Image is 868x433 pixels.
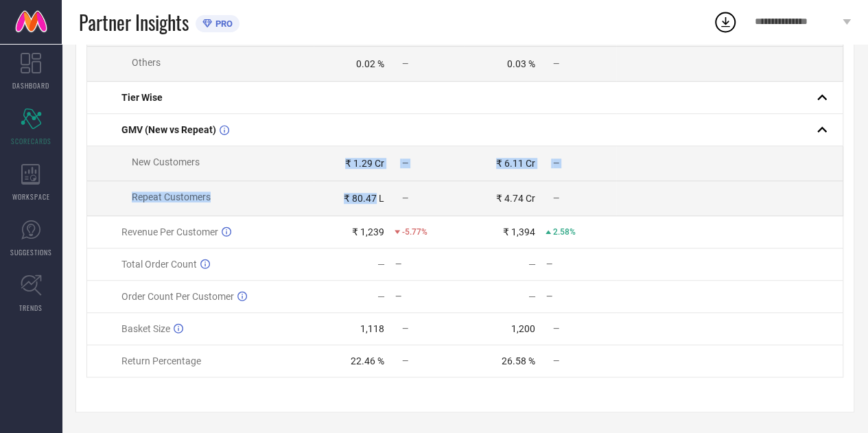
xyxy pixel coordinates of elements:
div: ₹ 1.29 Cr [345,158,384,169]
div: 0.02 % [356,58,384,69]
div: 1,118 [360,323,384,334]
div: Open download list [713,10,738,34]
span: Return Percentage [121,355,201,366]
div: ₹ 4.74 Cr [496,193,535,204]
div: ₹ 1,239 [352,226,384,237]
span: GMV (New vs Repeat) [121,124,216,135]
div: — [377,291,385,302]
span: Repeat Customers [132,191,211,202]
div: 1,200 [511,323,535,334]
span: SUGGESTIONS [10,247,52,257]
div: — [528,259,536,270]
div: 22.46 % [351,355,384,366]
span: SCORECARDS [11,136,51,146]
span: — [553,159,559,168]
span: — [553,194,559,203]
span: — [402,324,408,333]
span: Tier Wise [121,92,163,103]
span: Others [132,57,161,68]
div: 0.03 % [507,58,535,69]
div: 26.58 % [502,355,535,366]
span: 2.58% [553,227,576,237]
span: Order Count Per Customer [121,291,234,302]
div: ₹ 1,394 [503,226,535,237]
div: ₹ 6.11 Cr [496,158,535,169]
span: Partner Insights [79,8,189,36]
span: PRO [212,19,233,29]
div: — [528,291,536,302]
span: — [553,59,559,69]
span: — [553,356,559,366]
span: — [402,59,408,69]
span: -5.77% [402,227,427,237]
span: New Customers [132,156,200,167]
div: — [546,292,615,301]
div: — [546,259,615,269]
span: WORKSPACE [12,191,50,202]
span: Total Order Count [121,259,197,270]
span: — [553,324,559,333]
div: — [395,259,465,269]
span: — [402,194,408,203]
div: — [395,292,465,301]
span: Revenue Per Customer [121,226,218,237]
span: Basket Size [121,323,170,334]
span: TRENDS [19,303,43,313]
div: — [377,259,385,270]
span: DASHBOARD [12,80,49,91]
div: ₹ 80.47 L [344,193,384,204]
span: — [402,159,408,168]
span: — [402,356,408,366]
